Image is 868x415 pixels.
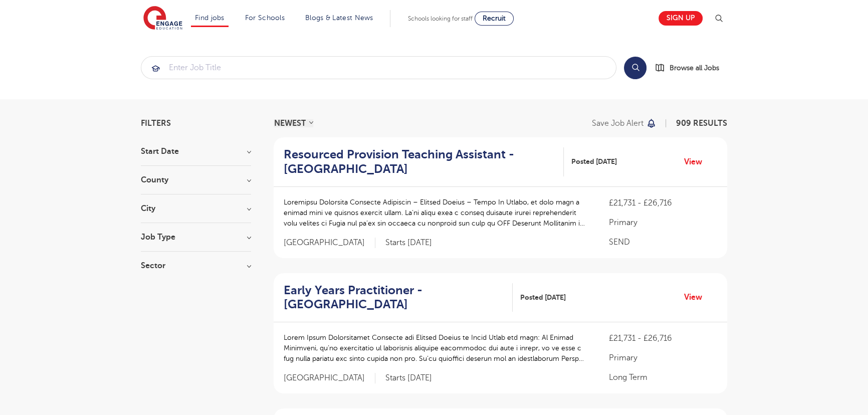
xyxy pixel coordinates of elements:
h3: City [141,204,251,213]
span: [GEOGRAPHIC_DATA] [284,238,375,248]
a: Recruit [475,12,514,26]
a: Sign up [659,11,703,26]
h3: County [141,176,251,184]
p: Primary [609,217,717,229]
span: Recruit [483,15,506,22]
button: Search [624,57,646,79]
p: Primary [609,352,717,364]
span: Posted [DATE] [571,156,617,167]
a: Find jobs [195,14,225,22]
p: Starts [DATE] [385,238,432,248]
img: Engage Education [143,6,182,31]
h3: Job Type [141,233,251,241]
p: Save job alert [592,119,643,127]
input: Submit [141,57,616,79]
a: Resourced Provision Teaching Assistant - [GEOGRAPHIC_DATA] [284,147,564,176]
a: Early Years Practitioner - [GEOGRAPHIC_DATA] [284,283,513,312]
h2: Early Years Practitioner - [GEOGRAPHIC_DATA] [284,283,505,312]
span: Posted [DATE] [520,292,566,303]
span: Filters [141,119,171,127]
p: Long Term [609,371,717,383]
a: Blogs & Latest News [305,14,373,22]
span: 909 RESULTS [676,119,727,128]
span: Browse all Jobs [670,62,719,74]
h3: Start Date [141,147,251,155]
p: £21,731 - £26,716 [609,332,717,344]
span: [GEOGRAPHIC_DATA] [284,373,375,383]
h2: Resourced Provision Teaching Assistant - [GEOGRAPHIC_DATA] [284,147,556,176]
div: Submit [141,56,616,79]
a: For Schools [245,14,285,22]
p: SEND [609,236,717,248]
a: View [684,155,710,168]
button: Save job alert [592,119,657,127]
p: £21,731 - £26,716 [609,197,717,209]
p: Lorem Ipsum Dolorsitamet Consecte adi Elitsed Doeius te Incid Utlab etd magn: Al Enimad Minimveni... [284,332,589,364]
a: Browse all Jobs [655,62,727,74]
p: Starts [DATE] [385,373,432,383]
p: Loremipsu Dolorsita Consecte Adipiscin – Elitsed Doeius – Tempo In Utlabo, et dolo magn a enimad ... [284,197,589,229]
h3: Sector [141,262,251,270]
a: View [684,291,710,304]
span: Schools looking for staff [408,15,473,22]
